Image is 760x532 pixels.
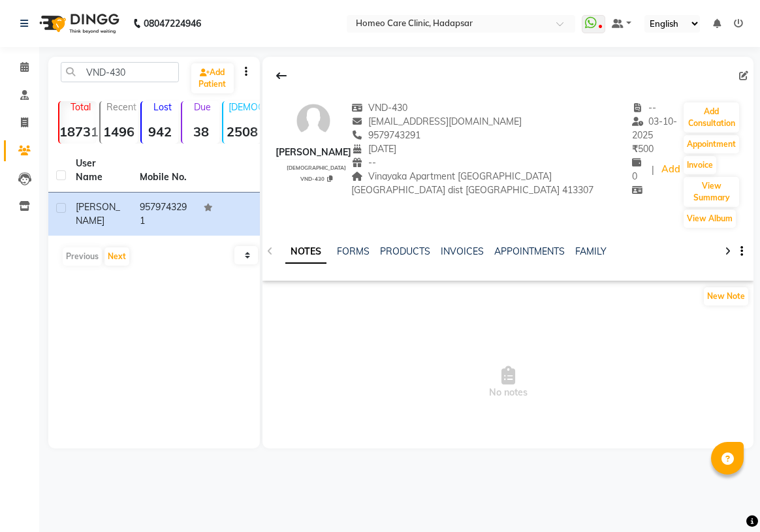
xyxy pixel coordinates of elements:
div: Back to Client [268,63,295,88]
p: Lost [147,101,179,113]
span: [DEMOGRAPHIC_DATA] [287,164,346,171]
a: FAMILY [575,245,607,257]
span: ₹ [632,143,638,155]
span: [PERSON_NAME] [76,201,120,227]
img: logo [33,5,123,42]
p: [DEMOGRAPHIC_DATA] [229,101,261,113]
div: VND-430 [281,174,351,183]
a: FORMS [337,245,370,257]
span: -- [351,157,376,168]
strong: 18731 [59,123,97,140]
button: Next [104,247,129,266]
span: Vinayaka Apartment [GEOGRAPHIC_DATA] [GEOGRAPHIC_DATA] dist [GEOGRAPHIC_DATA] 413307 [351,170,594,196]
td: 9579743291 [132,193,196,236]
button: View Summary [684,177,739,207]
span: [EMAIL_ADDRESS][DOMAIN_NAME] [351,116,522,127]
button: Invoice [684,156,716,174]
strong: 2508 [223,123,261,140]
div: [PERSON_NAME] [276,146,351,159]
span: 0 [632,157,646,182]
strong: 1496 [101,123,138,140]
input: Search by Name/Mobile/Email/Code [61,62,179,82]
p: Due [185,101,219,113]
th: Mobile No. [132,149,196,193]
span: -- [632,102,657,114]
img: avatar [294,101,333,140]
span: | [652,163,654,177]
b: 08047224946 [144,5,201,42]
button: New Note [704,287,748,305]
button: Appointment [684,135,739,153]
strong: 38 [182,123,219,140]
p: Recent [106,101,138,113]
a: Add [659,161,682,179]
span: 500 [632,143,654,155]
span: No notes [262,317,753,448]
a: PRODUCTS [380,245,430,257]
th: User Name [68,149,132,193]
span: 9579743291 [351,129,420,141]
a: NOTES [285,240,326,264]
button: Add Consultation [684,102,739,133]
p: Total [65,101,97,113]
span: 03-10-2025 [632,116,678,141]
a: APPOINTMENTS [494,245,565,257]
a: INVOICES [441,245,484,257]
span: VND-430 [351,102,407,114]
span: [DATE] [351,143,396,155]
strong: 942 [142,123,179,140]
button: View Album [684,210,736,228]
a: Add Patient [191,63,234,93]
